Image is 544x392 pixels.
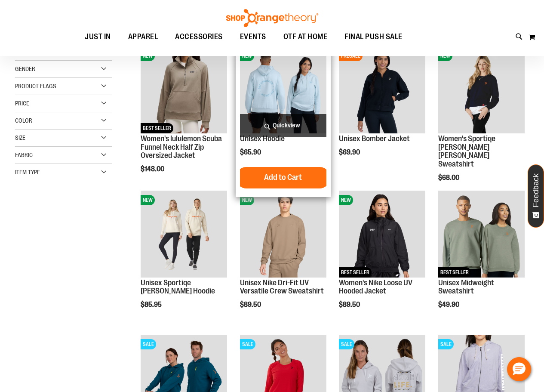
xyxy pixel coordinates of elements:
[438,46,525,133] img: Women's Sportiqe Ashlyn French Terry Crewneck Sweatshirt
[85,27,111,46] span: JUST IN
[76,27,120,47] a: JUST IN
[438,301,461,309] span: $49.90
[136,186,231,330] div: product
[141,195,155,205] span: NEW
[141,51,155,61] span: NEW
[120,27,167,46] a: APPAREL
[15,169,40,176] span: Item Type
[141,46,227,133] img: Women's lululemon Scuba Funnel Neck Half Zip Oversized Jacket
[240,301,262,309] span: $89.50
[438,278,494,296] a: Unisex Midweight Sweatshirt
[438,174,461,182] span: $68.00
[339,195,353,205] span: NEW
[339,46,425,134] a: Image of Unisex Bomber JacketPRESALE
[240,191,326,278] a: Unisex Nike Dri-Fit UV Versatile Crew SweatshirtNEW
[225,9,320,27] img: Shop Orangetheory
[339,267,372,278] span: BEST SELLER
[136,42,231,195] div: product
[240,114,326,137] a: Quickview
[339,191,425,278] a: Women's Nike Loose UV Hooded JacketNEWBEST SELLER
[141,301,163,309] span: $85.95
[532,173,540,207] span: Feedback
[434,186,529,330] div: product
[438,46,525,134] a: Women's Sportiqe Ashlyn French Terry Crewneck SweatshirtNEW
[339,339,354,349] span: SALE
[339,51,363,61] span: PRESALE
[166,27,231,47] a: ACCESSORIES
[15,134,25,141] span: Size
[240,195,254,205] span: NEW
[264,173,302,182] span: Add to Cart
[141,191,227,277] img: Unisex Sportiqe Olsen Hoodie
[128,27,158,46] span: APPAREL
[141,278,215,296] a: Unisex Sportiqe [PERSON_NAME] Hoodie
[240,134,285,143] a: Unisex Hoodie
[15,151,33,158] span: Fabric
[240,339,255,349] span: SALE
[336,27,411,47] a: FINAL PUSH SALE
[240,46,326,133] img: Image of Unisex Hoodie
[240,51,254,61] span: NEW
[339,191,425,277] img: Women's Nike Loose UV Hooded Jacket
[335,186,430,330] div: product
[15,83,56,90] span: Product Flags
[15,117,32,124] span: Color
[438,191,525,278] a: Unisex Midweight SweatshirtBEST SELLER
[240,27,266,46] span: EVENTS
[141,46,227,134] a: Women's lululemon Scuba Funnel Neck Half Zip Oversized JacketNEWBEST SELLER
[175,27,223,46] span: ACCESSORIES
[339,134,410,143] a: Unisex Bomber Jacket
[236,167,330,188] button: Add to Cart
[15,65,35,72] span: Gender
[141,191,227,278] a: Unisex Sportiqe Olsen HoodieNEW
[141,339,156,349] span: SALE
[240,148,262,156] span: $65.90
[236,186,331,330] div: product
[507,357,531,381] button: Hello, have a question? Let’s chat.
[339,148,361,156] span: $69.90
[438,267,471,278] span: BEST SELLER
[231,27,275,47] a: EVENTS
[240,191,326,277] img: Unisex Nike Dri-Fit UV Versatile Crew Sweatshirt
[434,42,529,204] div: product
[339,278,412,296] a: Women's Nike Loose UV Hooded Jacket
[240,278,324,296] a: Unisex Nike Dri-Fit UV Versatile Crew Sweatshirt
[339,301,361,309] span: $89.50
[335,42,430,178] div: product
[438,51,452,61] span: NEW
[141,134,222,160] a: Women's lululemon Scuba Funnel Neck Half Zip Oversized Jacket
[339,46,425,133] img: Image of Unisex Bomber Jacket
[141,123,173,133] span: BEST SELLER
[240,46,326,134] a: Image of Unisex HoodieNEW
[275,27,336,47] a: OTF AT HOME
[344,27,403,46] span: FINAL PUSH SALE
[438,191,525,277] img: Unisex Midweight Sweatshirt
[438,134,495,168] a: Women's Sportiqe [PERSON_NAME] [PERSON_NAME] Sweatshirt
[438,339,454,349] span: SALE
[141,165,166,173] span: $148.00
[15,100,29,107] span: Price
[236,42,331,197] div: product
[283,27,328,46] span: OTF AT HOME
[528,164,544,228] button: Feedback - Show survey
